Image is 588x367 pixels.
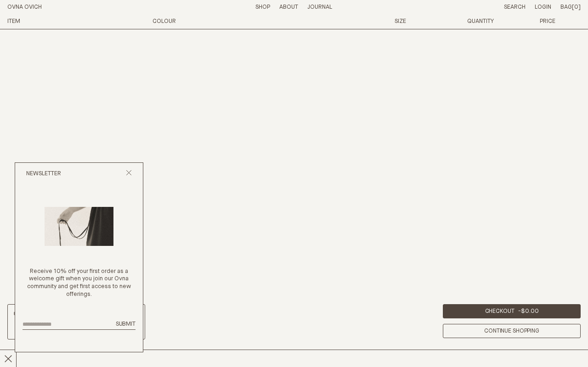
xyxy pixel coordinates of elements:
[7,18,121,26] h3: Item
[23,268,136,299] p: Receive 10% off your first order as a welcome gift when you join our Ovna community and get first...
[467,18,508,26] h3: Quantity
[443,304,581,318] a: Checkout -$0.00
[535,4,551,10] a: Login
[443,324,581,338] a: Continue Shopping
[153,18,266,26] h3: Colour
[255,4,270,10] a: Shop
[116,321,136,328] button: Submit
[7,4,42,10] a: Home
[307,4,332,10] a: Journal
[572,4,581,10] span: [0]
[504,4,526,10] a: Search
[395,18,435,26] h3: Size
[26,170,61,178] h2: Newsletter
[279,4,298,11] summary: About
[126,170,132,178] button: Close popup
[560,4,572,10] span: Bag
[521,308,538,314] span: $0.00
[116,321,136,327] span: Submit
[540,18,581,26] h3: Price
